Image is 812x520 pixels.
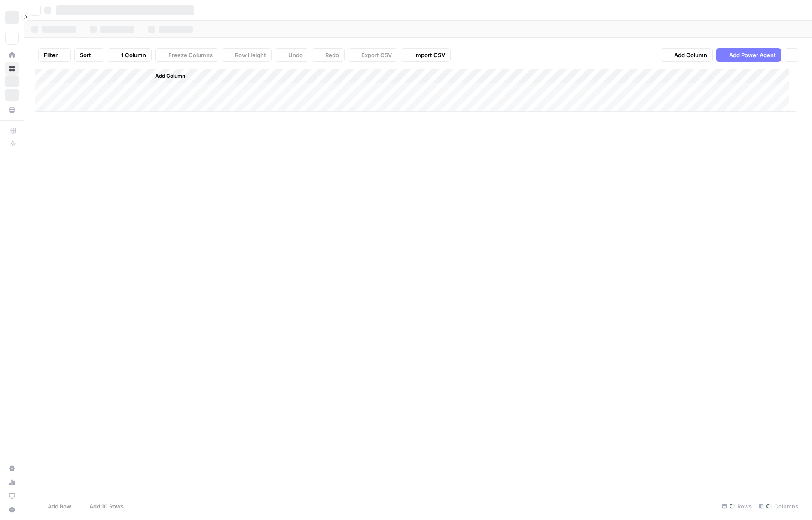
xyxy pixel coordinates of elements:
button: Add Row [35,499,76,513]
button: Add Power Agent [716,48,781,62]
span: Add Row [48,502,71,511]
button: Redo [312,48,345,62]
span: Redo [325,51,339,59]
span: Undo [288,51,303,59]
span: Sort [80,51,91,59]
a: Settings [5,462,19,475]
button: Add Column [144,70,189,82]
span: Export CSV [361,51,392,59]
a: Usage [5,475,19,489]
button: Undo [275,48,308,62]
span: Filter [44,51,58,59]
button: Add 10 Rows [76,499,129,513]
button: Add Column [661,48,713,62]
button: 1 Column [108,48,152,62]
a: Home [5,48,19,62]
span: Freeze Columns [168,51,213,59]
button: Filter [38,48,71,62]
button: Import CSV [401,48,451,62]
button: Row Height [222,48,272,62]
span: Import CSV [414,51,445,59]
a: Your Data [5,103,19,117]
span: 1 Column [121,51,146,59]
span: Row Height [235,51,266,59]
button: Freeze Columns [155,48,218,62]
span: Add Column [155,72,185,80]
div: Columns [755,499,802,513]
a: Learning Hub [5,489,19,503]
div: Rows [718,499,755,513]
button: Help + Support [5,503,19,517]
span: Add Power Agent [729,51,776,59]
button: Sort [74,48,104,62]
span: Add 10 Rows [89,502,124,511]
button: Export CSV [348,48,397,62]
span: Add Column [674,51,707,59]
a: Browse [5,62,19,76]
